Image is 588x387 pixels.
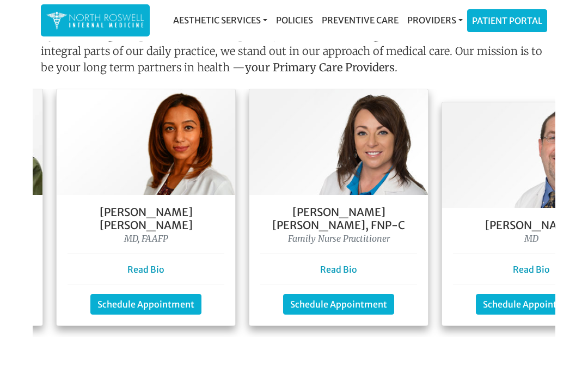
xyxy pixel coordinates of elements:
[320,264,357,275] a: Read Bio
[90,294,201,315] a: Schedule Appointment
[272,9,317,31] a: Policies
[57,89,235,195] img: Dr. Farah Mubarak Ali MD, FAAFP
[260,206,417,232] h5: [PERSON_NAME] [PERSON_NAME], FNP-C
[46,10,144,31] img: North Roswell Internal Medicine
[524,233,538,244] i: MD
[403,9,467,31] a: Providers
[41,27,547,80] p: By combining compassion, medical expertise, and a focus on long term health and wellness as integ...
[245,60,395,74] strong: your Primary Care Providers
[476,294,587,315] a: Schedule Appointment
[283,294,394,315] a: Schedule Appointment
[317,9,403,31] a: Preventive Care
[249,89,428,195] img: Keela Weeks Leger, FNP-C
[68,206,224,232] h5: [PERSON_NAME] [PERSON_NAME]
[288,233,390,244] i: Family Nurse Practitioner
[513,264,550,275] a: Read Bio
[468,10,547,32] a: Patient Portal
[127,264,164,275] a: Read Bio
[124,233,168,244] i: MD, FAAFP
[169,9,272,31] a: Aesthetic Services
